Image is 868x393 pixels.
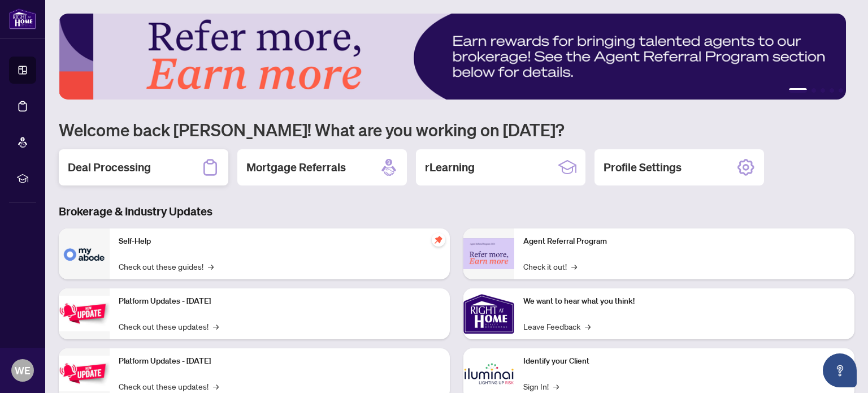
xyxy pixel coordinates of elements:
p: Identify your Client [523,355,845,368]
a: Check out these guides!→ [119,260,214,273]
a: Check it out!→ [523,260,577,273]
span: → [208,260,214,273]
img: We want to hear what you think! [463,288,514,339]
h2: Profile Settings [604,159,682,175]
h2: Deal Processing [68,159,151,175]
h2: Mortgage Referrals [246,159,346,175]
a: Check out these updates!→ [119,320,219,332]
img: Self-Help [59,228,110,279]
span: pushpin [432,233,445,247]
a: Sign In!→ [523,380,559,392]
img: Slide 0 [59,14,846,100]
h3: Brokerage & Industry Updates [59,204,854,219]
a: Check out these updates!→ [119,380,219,392]
img: Platform Updates - July 21, 2025 [59,296,110,331]
span: → [571,260,577,273]
img: Platform Updates - July 8, 2025 [59,356,110,391]
button: 2 [811,88,816,93]
h2: rLearning [425,159,475,175]
span: WE [15,362,31,378]
button: 5 [839,88,843,93]
span: → [553,380,559,392]
p: Platform Updates - [DATE] [119,355,441,368]
a: Leave Feedback→ [523,320,591,332]
button: 4 [830,88,834,93]
h1: Welcome back [PERSON_NAME]! What are you working on [DATE]? [59,119,854,140]
span: → [585,320,591,332]
span: → [213,380,219,392]
p: Agent Referral Program [523,235,845,248]
button: 3 [821,88,825,93]
img: Agent Referral Program [463,238,514,269]
p: Platform Updates - [DATE] [119,295,441,308]
span: → [213,320,219,332]
button: 1 [789,88,807,93]
p: We want to hear what you think! [523,295,845,308]
p: Self-Help [119,235,441,248]
img: logo [9,8,36,29]
button: Open asap [823,353,857,387]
